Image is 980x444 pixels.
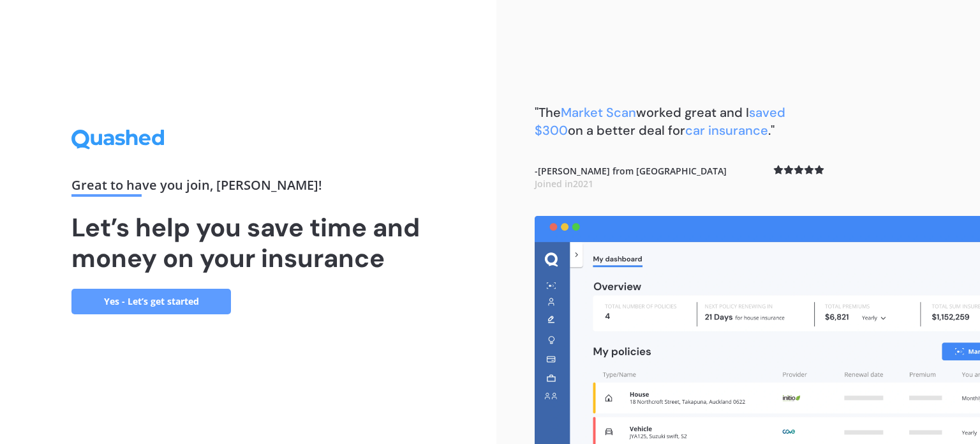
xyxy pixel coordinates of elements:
span: Joined in 2021 [535,178,593,190]
a: Yes - Let’s get started [71,289,231,314]
h1: Let’s help you save time and money on your insurance [71,212,425,273]
b: - [PERSON_NAME] from [GEOGRAPHIC_DATA] [535,165,727,190]
b: "The worked great and I on a better deal for ." [535,104,785,139]
span: car insurance [685,122,768,139]
span: Market Scan [561,104,636,121]
img: dashboard.webp [535,216,980,444]
div: Great to have you join , [PERSON_NAME] ! [71,179,425,197]
span: saved $300 [535,104,785,139]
